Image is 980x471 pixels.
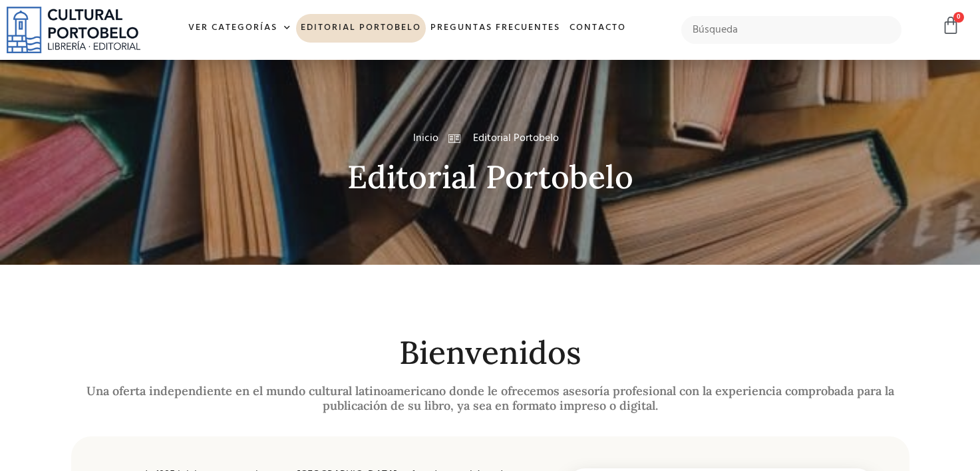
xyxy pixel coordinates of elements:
a: Preguntas frecuentes [426,14,565,43]
a: 0 [941,16,960,35]
h2: Una oferta independiente en el mundo cultural latinoamericano donde le ofrecemos asesoría profesi... [71,384,909,412]
a: Inicio [413,130,438,146]
span: Editorial Portobelo [470,130,559,146]
h2: Editorial Portobelo [71,160,909,195]
h2: Bienvenidos [71,335,909,371]
a: Ver Categorías [184,14,296,43]
a: Editorial Portobelo [296,14,426,43]
span: 0 [953,12,964,23]
a: Contacto [565,14,631,43]
input: Búsqueda [681,16,901,44]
